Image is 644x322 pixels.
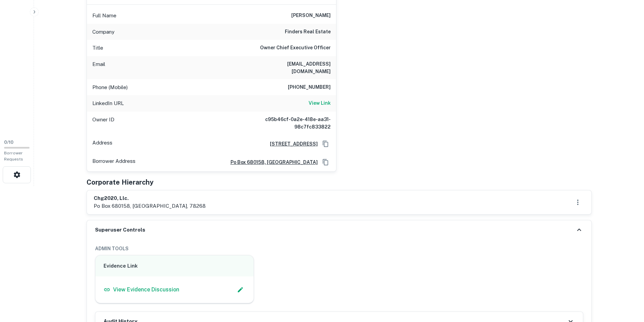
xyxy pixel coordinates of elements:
p: Company [92,28,114,36]
h6: [PHONE_NUMBER] [288,83,331,91]
p: LinkedIn URL [92,99,124,107]
button: Edit Slack Link [235,285,245,295]
p: View Evidence Discussion [113,286,179,294]
span: 0 / 10 [4,140,14,145]
iframe: Chat Widget [610,268,644,300]
h6: View Link [309,99,331,107]
button: Copy Address [320,139,331,149]
p: Borrower Address [92,157,135,167]
h5: Corporate Hierarchy [87,177,153,187]
h6: Evidence Link [104,262,246,270]
h6: Owner Chief Executive Officer [260,44,331,52]
p: po box 680158, [GEOGRAPHIC_DATA], 78268 [94,202,206,210]
button: Copy Address [320,157,331,167]
h6: chg2020, llc. [94,194,206,202]
a: View Link [309,99,331,107]
h6: ADMIN TOOLS [95,245,583,252]
span: Borrower Requests [4,151,23,162]
h6: finders real estate [285,28,331,36]
a: po box 680158, [GEOGRAPHIC_DATA] [225,158,318,166]
p: Owner ID [92,116,114,131]
h6: Superuser Controls [95,226,145,234]
p: Title [92,44,103,52]
p: Phone (Mobile) [92,83,128,91]
h6: [PERSON_NAME] [291,12,331,20]
a: View Evidence Discussion [104,286,179,294]
h6: [EMAIL_ADDRESS][DOMAIN_NAME] [249,60,331,75]
p: Email [92,60,105,75]
p: Full Name [92,12,116,20]
h6: c95b46cf-0a2e-418e-aa31-98c7fc833822 [249,116,331,131]
p: Address [92,139,112,149]
a: [STREET_ADDRESS] [264,140,318,148]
